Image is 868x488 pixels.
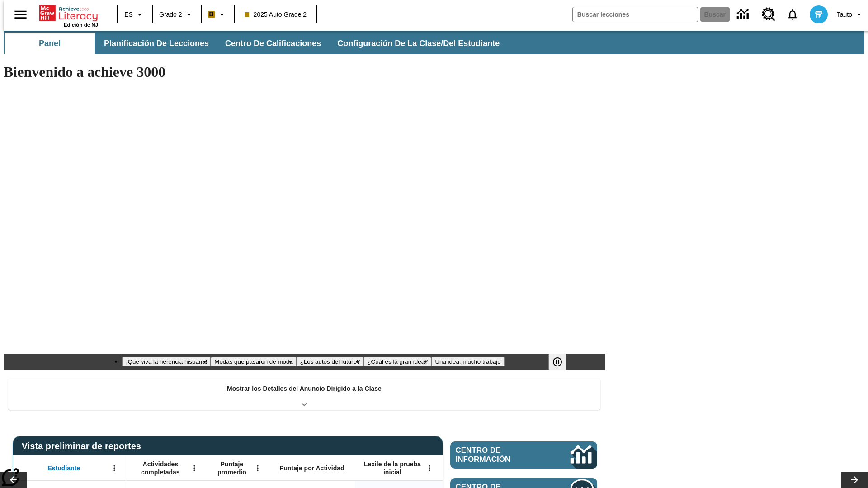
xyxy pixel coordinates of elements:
[781,3,804,26] a: Notificaciones
[156,6,198,23] button: Grado: Grado 2, Elige un grado
[22,441,146,451] span: Vista preliminar de reportes
[841,472,868,488] button: Carrusel de lecciones, seguir
[731,2,756,27] a: Centro de información
[39,4,98,22] a: Portada
[5,33,95,54] button: Panel
[227,384,382,394] p: Mostrar los Detalles del Anuncio Dirigido a la Clase
[833,6,868,23] button: Perfil/Configuración
[4,31,864,54] div: Subbarra de navegación
[97,33,216,54] button: Planificación de lecciones
[756,2,781,27] a: Centro de recursos, Se abrirá en una pestaña nueva.
[204,6,231,23] button: Boost El color de la clase es anaranjado claro. Cambiar el color de la clase.
[431,357,504,366] button: Diapositiva 5 Una idea, mucho trabajo
[548,354,566,370] button: Pausar
[837,10,852,19] span: Tauto
[225,38,321,49] span: Centro de calificaciones
[124,10,133,19] span: ES
[363,357,431,366] button: Diapositiva 4 ¿Cuál es la gran idea?
[450,441,597,469] a: Centro de información
[39,3,98,28] div: Portada
[159,10,182,19] span: Grado 2
[456,446,540,464] span: Centro de información
[279,464,344,472] span: Puntaje por Actividad
[423,461,436,475] button: Abrir menú
[218,33,328,54] button: Centro de calificaciones
[330,33,507,54] button: Configuración de la clase/del estudiante
[7,1,34,28] button: Abrir el menú lateral
[804,3,833,26] button: Escoja un nuevo avatar
[48,464,80,472] span: Estudiante
[131,460,190,476] span: Actividades completadas
[337,38,500,49] span: Configuración de la clase/del estudiante
[104,38,209,49] span: Planificación de lecciones
[122,357,211,366] button: Diapositiva 1 ¡Que viva la herencia hispana!
[548,354,576,370] div: Pausar
[359,460,425,476] span: Lexile de la prueba inicial
[209,9,214,20] span: B
[39,38,61,49] span: Panel
[108,461,121,475] button: Abrir menú
[64,22,98,28] span: Edición de NJ
[211,357,296,366] button: Diapositiva 2 Modas que pasaron de moda
[8,379,600,410] div: Mostrar los Detalles del Anuncio Dirigido a la Clase
[4,33,508,54] div: Subbarra de navegación
[810,5,828,23] img: avatar image
[573,7,698,22] input: Buscar campo
[4,64,605,80] h1: Bienvenido a achieve 3000
[120,6,149,23] button: Lenguaje: ES, Selecciona un idioma
[251,461,264,475] button: Abrir menú
[210,460,254,476] span: Puntaje promedio
[188,461,201,475] button: Abrir menú
[245,10,307,19] span: 2025 Auto Grade 2
[297,357,364,366] button: Diapositiva 3 ¿Los autos del futuro?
